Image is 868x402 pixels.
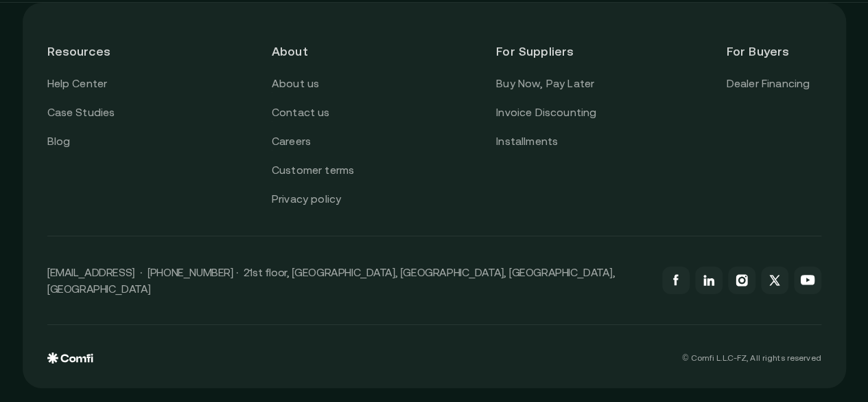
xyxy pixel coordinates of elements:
[496,104,596,122] a: Invoice Discounting
[47,104,115,122] a: Case Studies
[272,104,330,122] a: Contact us
[496,27,596,75] header: For Suppliers
[47,27,142,75] header: Resources
[496,133,558,150] a: Installments
[272,75,319,93] a: About us
[682,353,821,363] p: © Comfi L.L.C-FZ, All rights reserved
[496,75,594,93] a: Buy Now, Pay Later
[726,75,810,93] a: Dealer Financing
[47,133,71,150] a: Blog
[272,190,341,208] a: Privacy policy
[47,264,648,297] p: [EMAIL_ADDRESS] · [PHONE_NUMBER] · 21st floor, [GEOGRAPHIC_DATA], [GEOGRAPHIC_DATA], [GEOGRAPHIC_...
[726,27,821,75] header: For Buyers
[47,75,108,93] a: Help Center
[272,133,311,150] a: Careers
[272,161,354,179] a: Customer terms
[47,353,93,364] img: comfi logo
[272,27,366,75] header: About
